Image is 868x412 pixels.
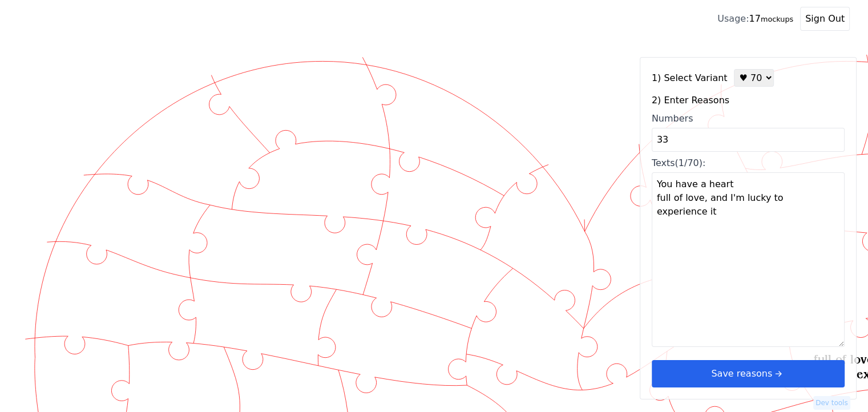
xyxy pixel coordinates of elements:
div: Texts [652,156,845,170]
textarea: Texts(1/70): [652,172,845,347]
label: 2) Enter Reasons [652,94,845,107]
div: Numbers [652,112,845,126]
button: Dev tools [813,396,850,410]
label: 1) Select Variant [652,71,728,85]
button: Sign Out [800,7,850,31]
input: Numbers [652,128,845,152]
svg: arrow right short [772,367,785,380]
span: (1/70): [675,157,705,168]
small: mockups [761,15,793,23]
div: 17 [717,12,793,26]
span: Usage: [717,13,749,24]
button: Save reasonsarrow right short [652,360,845,387]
